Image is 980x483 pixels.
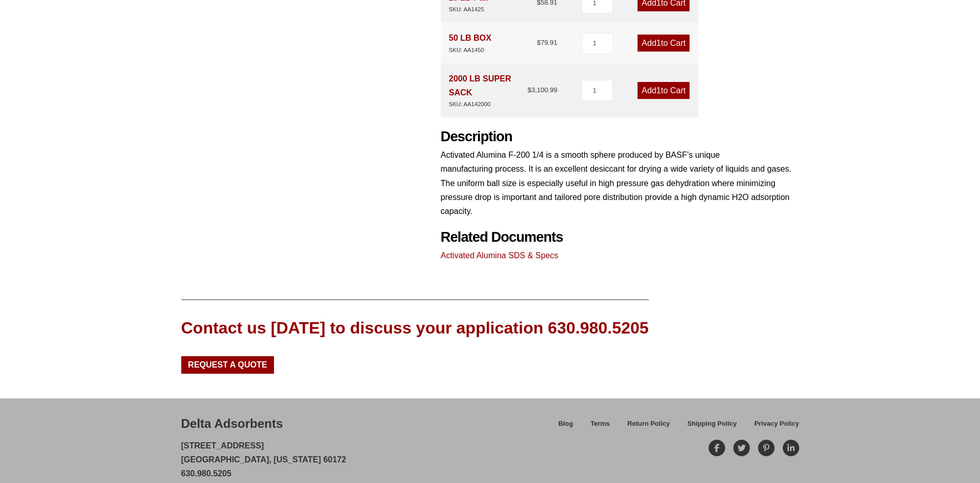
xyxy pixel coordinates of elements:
[558,421,573,427] span: Blog
[181,356,274,374] a: Request a Quote
[449,72,528,109] div: 2000 LB SUPER SACK
[657,86,661,95] span: 1
[549,418,581,436] a: Blog
[746,418,799,436] a: Privacy Policy
[449,45,492,55] div: SKU: AA1450
[449,5,488,14] div: SKU: AA1425
[687,421,737,427] span: Shipping Policy
[449,99,528,109] div: SKU: AA142000
[679,418,746,436] a: Shipping Policy
[449,31,492,55] div: 50 LB BOX
[582,418,618,436] a: Terms
[754,421,799,427] span: Privacy Policy
[627,421,670,427] span: Return Policy
[537,39,540,46] span: $
[657,39,661,47] span: 1
[181,415,283,432] div: Delta Adsorbents
[638,82,690,99] a: Add1to Cart
[618,418,679,436] a: Return Policy
[527,86,531,94] span: $
[188,361,267,369] span: Request a Quote
[527,86,557,94] bdi: 3,100.99
[591,421,610,427] span: Terms
[441,128,799,145] h2: Description
[441,251,559,260] a: Activated Alumina SDS & Specs
[638,35,690,52] a: Add1to Cart
[181,317,649,340] div: Contact us [DATE] to discuss your application 630.980.5205
[537,39,557,46] bdi: 79.91
[441,148,799,218] p: Activated Alumina F-200 1/4 is a smooth sphere produced by BASF’s unique manufacturing process. I...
